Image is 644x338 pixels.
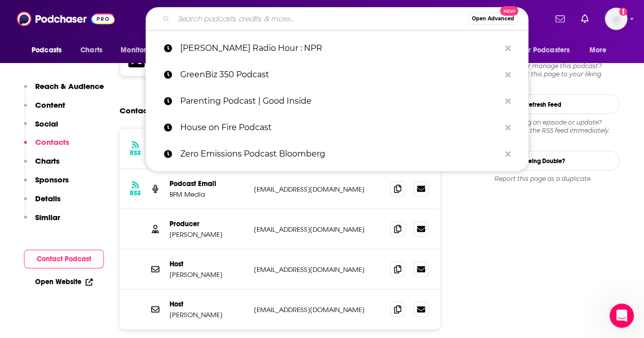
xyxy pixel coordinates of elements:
[254,185,382,194] p: [EMAIL_ADDRESS][DOMAIN_NAME]
[467,175,620,183] div: Report this page as a duplicate.
[609,303,634,328] iframe: Intercom live chat
[24,212,60,231] button: Similar
[146,141,528,167] a: Zero Emissions Podcast Bloomberg
[35,278,93,286] a: Open Website
[180,35,500,62] p: TED Radio Hour : NPR
[254,305,382,314] p: [EMAIL_ADDRESS][DOMAIN_NAME]
[254,265,382,274] p: [EMAIL_ADDRESS][DOMAIN_NAME]
[170,179,246,188] p: Podcast Email
[467,95,620,114] button: Refresh Feed
[170,270,246,279] p: [PERSON_NAME]
[582,41,620,60] button: open menu
[35,100,65,110] p: Content
[467,151,620,171] a: Seeing Double?
[180,88,500,114] p: Parenting Podcast | Good Inside
[180,141,500,167] p: Zero Emissions Podcast Bloomberg
[120,101,154,120] h2: Contacts
[170,220,246,228] p: Producer
[74,41,108,60] a: Charts
[170,230,246,239] p: [PERSON_NAME]
[35,156,60,166] p: Charts
[577,10,593,27] a: Show notifications dropdown
[24,119,58,138] button: Social
[114,41,170,60] button: open menu
[170,300,246,309] p: Host
[24,100,65,119] button: Content
[35,175,69,185] p: Sponsors
[24,194,61,212] button: Details
[32,43,62,57] span: Podcasts
[24,156,60,175] button: Charts
[146,114,528,141] a: House on Fire Podcast
[24,137,69,156] button: Contacts
[35,137,69,147] p: Contacts
[467,62,620,78] div: Claim and edit this page to your liking.
[551,10,569,27] a: Show notifications dropdown
[605,8,627,30] span: Logged in as hannahnewlon
[180,62,500,88] p: GreenBiz 350 Podcast
[146,7,528,30] div: Search podcasts, credits, & more...
[24,250,104,268] button: Contact Podcast
[35,119,58,129] p: Social
[35,81,104,91] p: Reach & Audience
[35,194,61,203] p: Details
[472,16,514,21] span: Open Advanced
[130,149,141,157] h3: RSS
[605,8,627,30] button: Show profile menu
[619,8,627,16] svg: Add a profile image
[24,41,75,60] button: open menu
[170,260,246,268] p: Host
[590,43,607,57] span: More
[170,311,246,319] p: [PERSON_NAME]
[146,88,528,114] a: Parenting Podcast | Good Inside
[121,43,157,57] span: Monitoring
[35,212,60,222] p: Similar
[254,225,382,234] p: [EMAIL_ADDRESS][DOMAIN_NAME]
[17,9,115,28] img: Podchaser - Follow, Share and Rate Podcasts
[170,190,246,199] p: BFM Media
[80,43,102,57] span: Charts
[521,43,570,57] span: For Podcasters
[500,6,518,16] span: New
[605,8,627,30] img: User Profile
[467,13,519,25] button: Open AdvancedNew
[146,35,528,62] a: [PERSON_NAME] Radio Hour : NPR
[467,62,620,70] span: Do you host or manage this podcast?
[467,118,620,135] div: Are we missing an episode or update? Use this to check the RSS feed immediately.
[146,62,528,88] a: GreenBiz 350 Podcast
[24,175,69,194] button: Sponsors
[514,41,584,60] button: open menu
[174,11,467,27] input: Search podcasts, credits, & more...
[180,114,500,141] p: House on Fire Podcast
[24,81,104,100] button: Reach & Audience
[130,189,141,197] h3: RSS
